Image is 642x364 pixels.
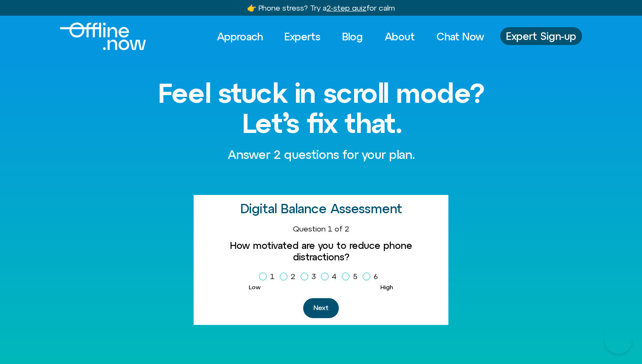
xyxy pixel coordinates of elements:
a: About [377,27,422,46]
a: Blog [335,27,371,46]
label: 3 [301,269,319,284]
div: Question 1 of 2 [200,224,442,234]
u: 2-step quiz [327,3,366,12]
a: Approach [209,27,270,46]
a: Chat Now [429,27,492,46]
label: 5 [342,269,361,284]
label: 2 [280,269,299,284]
a: Expert Sign-up [500,27,582,45]
label: 6 [363,269,381,284]
span: Low [249,284,261,291]
label: 4 [321,269,340,284]
img: offline.now [60,23,146,50]
iframe: Botpress [605,327,632,354]
div: Logo [60,23,132,50]
p: Answer 2 questions for your plan. [228,147,414,163]
nav: Menu [209,27,492,46]
span: Expert Sign-up [506,31,576,42]
label: 1 [259,269,278,284]
h1: Feel stuck in scroll mode? Let’s fix that. [139,78,503,138]
form: Homepage Sign Up [200,224,442,318]
label: How motivated are you to reduce phone distractions? [200,240,442,262]
a: 👉 Phone stress? Try a2-step quizfor calm [247,3,395,12]
span: High [380,284,393,291]
a: Experts [277,27,328,46]
h2: Digital Balance Assessment [240,202,402,216]
button: Next [303,298,339,318]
